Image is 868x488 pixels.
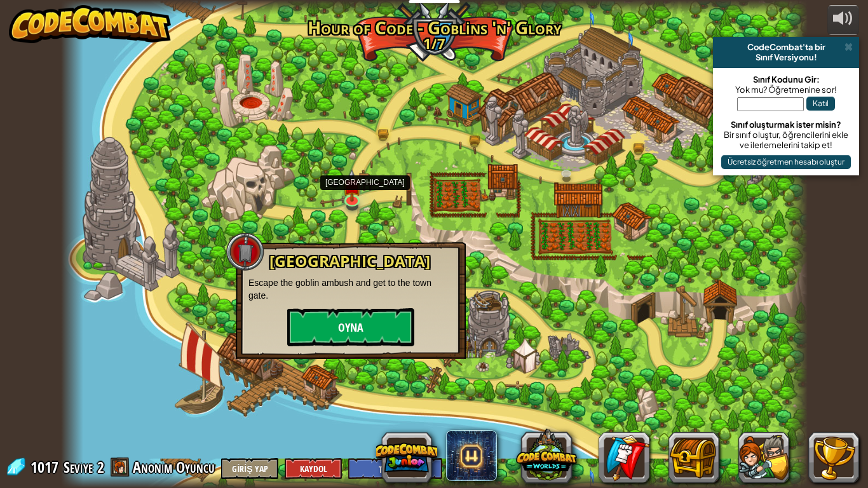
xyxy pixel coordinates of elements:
[719,130,853,150] div: Bir sınıf oluştur, öğrencilerini ekle ve ilerlemelerini takip et!
[287,308,414,346] button: Oyna
[64,457,93,478] span: Seviye
[719,74,853,85] div: Sınıf Kodunu Gir:
[827,5,859,35] button: Sesi ayarla
[342,169,362,201] img: level-banner-unstarted.png
[133,457,215,477] span: Anonim Oyuncu
[719,119,853,130] div: Sınıf oluşturmak ister misin?
[9,5,172,43] img: CodeCombat - Learn how to code by playing a game
[718,42,854,52] div: CodeCombat'ta bir
[806,97,835,111] button: Katıl
[31,457,62,477] span: 1017
[221,458,278,479] button: Giriş Yap
[97,457,104,477] span: 2
[269,250,430,271] span: [GEOGRAPHIC_DATA]
[719,85,853,95] div: Yok mu? Öğretmenine sor!
[718,52,854,62] div: Sınıf Versiyonu!
[248,276,453,302] p: Escape the goblin ambush and get to the town gate.
[721,155,851,169] button: Ücretsiz öğretmen hesabı oluştur
[285,458,342,479] button: Kaydol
